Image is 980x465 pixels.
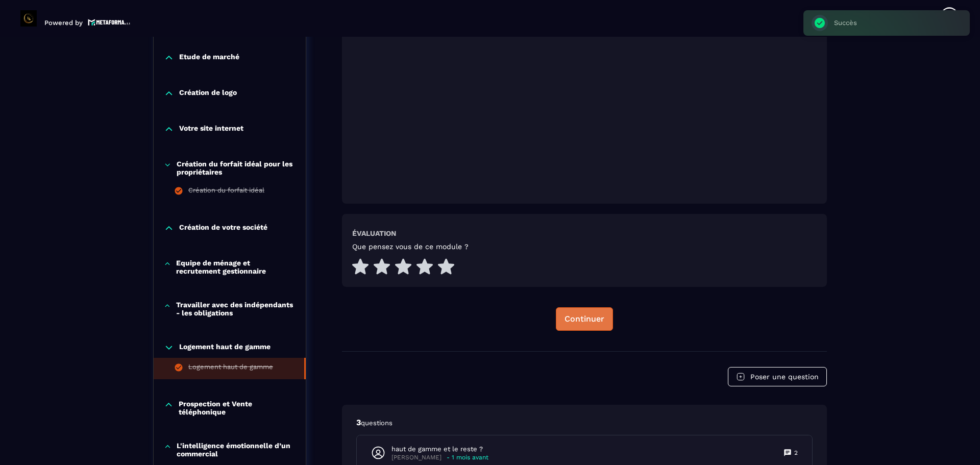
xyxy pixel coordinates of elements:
[179,400,296,416] p: Prospection et Vente téléphonique
[177,442,296,458] p: L'intelligence émotionnelle d’un commercial
[728,367,827,386] button: Poser une question
[179,124,243,134] p: Votre site internet
[44,19,83,27] p: Powered by
[179,342,271,353] p: Logement haut de gamme
[391,454,442,461] p: [PERSON_NAME]
[565,314,604,324] div: Continuer
[188,363,273,374] div: Logement haut de gamme
[352,242,469,251] h5: Que pensez vous de ce module ?
[391,445,488,454] p: haut de gamme et le reste ?
[556,307,613,331] button: Continuer
[352,229,396,237] h6: Évaluation
[176,301,296,317] p: Travailler avec des indépendants - les obligations
[179,53,239,63] p: Etude de marché
[361,419,393,427] span: questions
[179,223,267,233] p: Création de votre société
[447,454,488,461] p: - 1 mois avant
[794,449,798,457] p: 2
[88,18,131,27] img: logo
[176,259,296,275] p: Equipe de ménage et recrutement gestionnaire
[179,88,237,99] p: Création de logo
[356,417,813,428] p: 3
[20,10,37,27] img: logo-branding
[177,160,296,176] p: Création du forfait idéal pour les propriétaires
[188,186,264,198] div: Création du forfait idéal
